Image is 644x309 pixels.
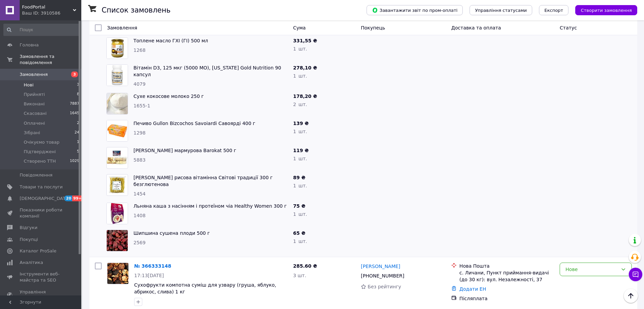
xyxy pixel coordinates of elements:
[133,103,150,108] span: 1655-1
[624,289,638,303] button: Наверх
[75,130,79,136] span: 24
[368,284,401,289] span: Без рейтингу
[575,5,637,15] button: Створити замовлення
[107,38,128,59] img: Фото товару
[20,184,63,190] span: Товари та послуги
[64,195,72,201] span: 20
[133,148,236,153] a: [PERSON_NAME] мармурова Barokat 500 г
[22,10,81,16] div: Ваш ID: 3910586
[133,47,146,53] span: 1268
[629,268,642,281] button: Чат з покупцем
[20,271,63,283] span: Інструменти веб-майстра та SEO
[581,8,632,13] span: Створити замовлення
[133,65,281,77] a: Вітамін D3, 125 мкг (5000 МО), [US_STATE] Gold Nutrition 90 капсул
[133,38,208,43] a: Топлене масло ГХІ (ГІ) 500 мл
[107,230,128,251] img: Фото товару
[539,5,569,15] button: Експорт
[470,5,532,15] button: Управління статусами
[459,269,554,283] div: с. Личани, Пункт приймання-видачі (до 30 кг): вул. Незалежності, 37
[102,6,170,14] h1: Список замовлень
[372,7,457,13] span: Завантажити звіт по пром-оплаті
[133,213,146,218] span: 1408
[293,203,305,209] span: 75 ₴
[133,230,210,236] a: Шипшина сушена плоди 500 г
[24,120,45,126] span: Оплачені
[20,172,53,178] span: Повідомлення
[108,174,126,195] img: Фото товару
[70,158,79,164] span: 1029
[24,130,40,136] span: Зібрані
[20,248,56,254] span: Каталог ProSale
[293,94,317,99] span: 178,20 ₴
[293,230,305,236] span: 65 ₴
[560,25,577,30] span: Статус
[107,65,128,86] img: Фото товару
[24,82,34,88] span: Нові
[133,81,146,87] span: 4079
[77,82,79,88] span: 3
[293,129,307,134] span: 1 шт.
[20,71,48,78] span: Замовлення
[293,38,317,43] span: 331,55 ₴
[293,73,307,79] span: 1 шт.
[293,273,306,278] span: 3 шт.
[133,203,287,209] a: Льняна каша з насінням і протеїном чіа Healthy Women 300 г
[20,42,39,48] span: Головна
[71,71,78,77] span: 3
[24,139,60,145] span: Очікуємо товар
[133,130,146,136] span: 1298
[293,25,306,30] span: Cума
[20,289,63,301] span: Управління сайтом
[293,156,307,161] span: 1 шт.
[107,150,128,166] img: Фото товару
[77,91,79,98] span: 8
[134,263,171,269] a: № 366333148
[361,273,404,279] span: [PHONE_NUMBER]
[568,7,637,13] a: Створити замовлення
[361,263,400,270] a: [PERSON_NAME]
[107,120,128,141] img: Фото товару
[24,149,56,155] span: Підтверджені
[107,263,128,284] img: Фото товару
[134,273,164,278] span: 17:13[DATE]
[134,19,191,24] a: 8 товарів у замовленні
[134,282,276,294] a: Сухофрукти компотна суміш для узвару (груша, яблуко, абрикос, слива) 1 кг
[293,183,307,188] span: 1 шт.
[72,195,83,201] span: 99+
[133,175,273,187] a: [PERSON_NAME] рисова вітамінна Світові традиції 300 г безглютенова
[293,65,317,70] span: 278,10 ₴
[293,148,309,153] span: 119 ₴
[293,175,305,180] span: 89 ₴
[293,239,307,244] span: 1 шт.
[459,295,554,302] div: Післяплата
[459,286,486,292] a: Додати ЕН
[20,54,81,66] span: Замовлення та повідомлення
[24,91,45,98] span: Прийняті
[107,203,128,224] img: Фото товару
[133,157,146,163] span: 5883
[565,266,618,273] div: Нове
[367,5,463,15] button: Завантажити звіт по пром-оплаті
[293,121,309,126] span: 139 ₴
[475,8,527,13] span: Управління статусами
[293,46,307,52] span: 1 шт.
[361,25,385,30] span: Покупець
[107,25,137,30] span: Замовлення
[107,93,128,114] img: Фото товару
[20,225,37,231] span: Відгуки
[20,195,70,202] span: [DEMOGRAPHIC_DATA]
[20,260,43,266] span: Аналітика
[293,102,307,107] span: 2 шт.
[459,263,554,269] div: Нова Пошта
[24,101,45,107] span: Виконані
[77,139,79,145] span: 1
[24,110,47,117] span: Скасовані
[22,4,73,10] span: FoodPortal
[24,158,56,164] span: Створено ТТН
[133,191,146,197] span: 1454
[293,263,317,269] span: 285.60 ₴
[20,207,63,219] span: Показники роботи компанії
[3,24,80,36] input: Пошук
[77,149,79,155] span: 5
